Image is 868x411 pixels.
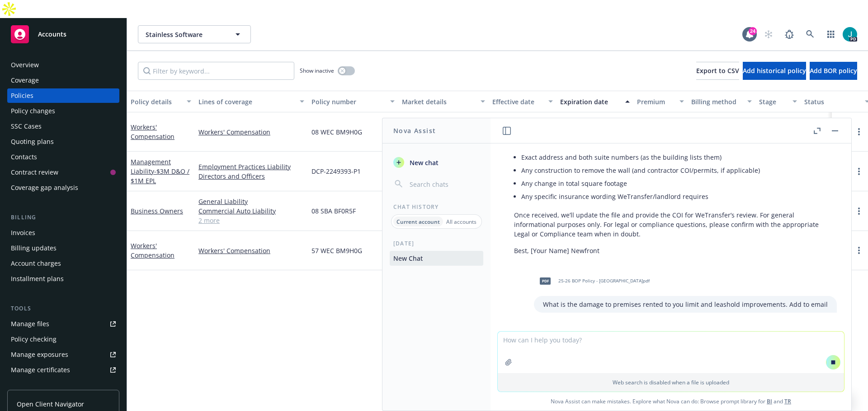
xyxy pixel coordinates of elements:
span: 08 SBA BF0R5F [311,206,356,216]
a: 2 more [198,216,304,225]
a: Coverage gap analysis [7,180,119,195]
a: Contract review [7,165,119,180]
button: Policy number [308,91,398,112]
a: Contacts [7,150,119,164]
a: Workers' Compensation [198,246,304,255]
button: Premium [633,91,688,112]
div: Installment plans [11,272,64,286]
div: Billing method [691,97,742,106]
div: pdf25-26 BOP Policy - [GEOGRAPHIC_DATA]pdf [534,270,651,292]
div: Market details [402,97,475,106]
div: Policy checking [11,332,57,346]
div: Manage certificates [11,363,70,377]
div: Lines of coverage [198,97,294,106]
a: Account charges [7,256,119,271]
a: Policy checking [7,332,119,346]
div: 24 [749,27,757,35]
div: Quoting plans [11,134,54,149]
button: New chat [390,154,483,171]
p: Web search is disabled when a file is uploaded [503,379,839,386]
a: Policies [7,88,119,103]
div: Manage BORs [11,378,53,393]
button: Stage [755,91,801,112]
a: Manage BORs [7,378,119,393]
span: Add historical policy [743,66,806,75]
div: Effective date [492,97,543,106]
a: SSC Cases [7,119,119,134]
li: Any construction to remove the wall (and contractor COI/permits, if applicable) [521,164,828,177]
span: Nova Assist can make mistakes. Explore what Nova can do: Browse prompt library for and [494,392,848,411]
a: Accounts [7,22,119,47]
a: Workers' Compensation [131,241,175,259]
a: Policy changes [7,104,119,118]
div: Invoices [11,226,35,240]
a: more [854,126,864,137]
p: Once received, we’ll update the file and provide the COI for WeTransfer’s review. For general inf... [514,210,828,239]
span: New chat [408,158,439,167]
span: 57 WEC BM9H0G [311,246,362,255]
span: - $3M D&O / $1M EPL [131,167,189,185]
a: Manage certificates [7,363,119,377]
a: Business Owners [131,207,183,215]
a: BI [767,397,772,405]
button: Lines of coverage [195,91,308,112]
span: Show inactive [300,67,334,74]
a: Manage files [7,317,119,331]
div: Contacts [11,150,37,164]
span: Accounts [38,31,66,38]
div: Chat History [382,203,491,211]
div: Policy details [131,97,181,106]
a: Billing updates [7,241,119,255]
img: photo [843,27,857,42]
div: Overview [11,58,39,72]
a: General Liability [198,197,304,206]
a: Coverage [7,73,119,88]
div: SSC Cases [11,119,42,134]
span: 08 WEC BM9H0G [311,127,362,137]
span: Open Client Navigator [17,399,84,409]
li: Any specific insurance wording WeTransfer/landlord requires [521,190,828,203]
div: Premium [637,97,674,106]
p: Best, [Your Name] Newfront [514,246,828,255]
a: Overview [7,58,119,72]
a: Installment plans [7,272,119,286]
a: more [854,245,864,256]
a: Search [801,25,819,43]
div: Policy number [311,97,385,106]
button: Expiration date [557,91,633,112]
span: Manage exposures [7,347,119,362]
span: Stainless Software [146,30,224,39]
a: more [854,166,864,177]
div: Policies [11,88,33,103]
input: Search chats [408,178,480,190]
span: DCP-2249393-P1 [311,166,361,176]
button: Add historical policy [743,62,806,80]
button: Policy details [127,91,195,112]
span: 25-26 BOP Policy - [GEOGRAPHIC_DATA]pdf [558,278,650,284]
div: Tools [7,304,119,313]
span: Add BOR policy [810,66,857,75]
div: Stage [759,97,787,106]
li: Any change in total square footage [521,177,828,190]
div: Billing [7,213,119,222]
input: Filter by keyword... [138,62,294,80]
li: Exact address and both suite numbers (as the building lists them) [521,151,828,164]
span: pdf [540,277,551,284]
div: Coverage [11,73,39,88]
a: Employment Practices Liability [198,162,304,171]
a: Switch app [822,25,840,43]
p: Current account [396,218,440,226]
a: Workers' Compensation [198,127,304,137]
button: Market details [398,91,489,112]
a: Workers' Compensation [131,123,175,141]
a: Commercial Auto Liability [198,206,304,216]
button: Add BOR policy [810,62,857,80]
h1: Nova Assist [393,126,436,135]
div: [DATE] [382,240,491,247]
span: Export to CSV [696,66,739,75]
button: Effective date [489,91,557,112]
a: Report a Bug [780,25,798,43]
a: Directors and Officers [198,171,304,181]
a: more [854,206,864,217]
p: What is the damage to premises rented to you limit and leashold improvements. Add to email [543,300,828,309]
